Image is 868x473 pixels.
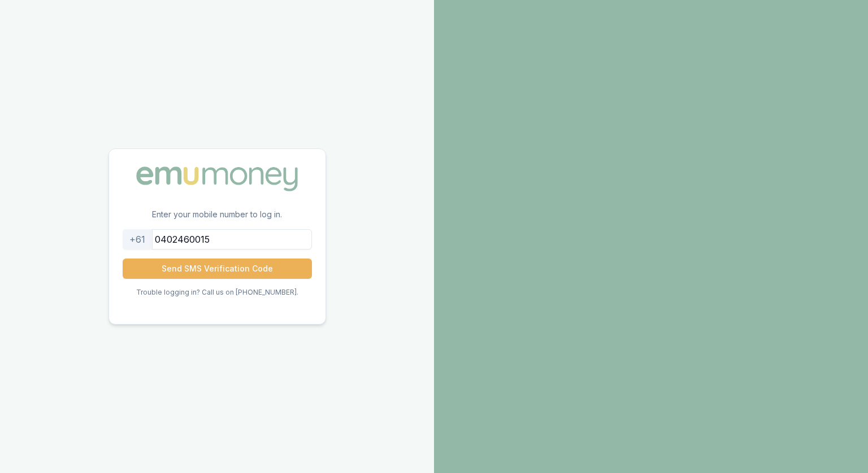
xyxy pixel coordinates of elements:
[123,259,312,279] button: Send SMS Verification Code
[109,209,325,229] p: Enter your mobile number to log in.
[123,229,312,249] input: 0412345678
[132,163,302,195] img: Emu Money
[136,288,298,297] p: Trouble logging in? Call us on [PHONE_NUMBER].
[123,229,153,249] div: +61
